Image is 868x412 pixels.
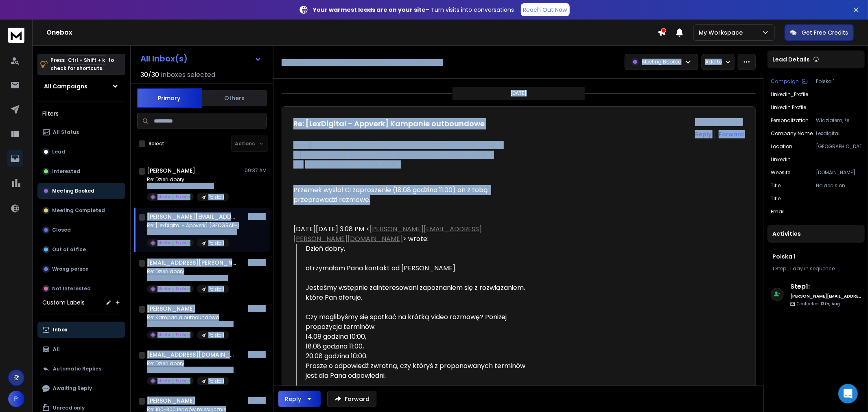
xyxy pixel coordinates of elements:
[147,397,195,405] h1: [PERSON_NAME]
[37,241,125,258] button: Out of office
[771,156,791,163] p: linkedin
[313,6,426,14] strong: Your warmest leads are on your site
[838,384,858,403] div: Open Intercom Messenger
[772,55,810,64] p: Lead Details
[767,225,865,243] div: Activities
[790,282,861,291] h6: Step 1 :
[816,117,861,124] p: Widziałem, że pomogliście firmie Nomtek wdrożyć ISO 27001, co pozwoliło im uzyskać certyfikat zar...
[293,141,744,149] p: from: [PERSON_NAME] <[PERSON_NAME][EMAIL_ADDRESS][DOMAIN_NAME]>
[8,391,24,407] button: P
[147,321,234,327] p: Super, mam, dzięki bardzo [image:
[147,176,229,183] p: Re: Dzień dobry
[147,314,234,321] p: Re: Kampania outboundowa
[147,275,229,281] p: Przemek wysłał ci zaproszenie on
[293,224,531,244] div: [DATE][DATE] 3:08 PM < > wrote:
[771,143,792,150] p: location
[52,168,80,175] p: Interested
[248,397,267,404] p: [DATE]
[695,130,711,138] button: Reply
[719,130,744,138] div: Forward
[285,395,301,403] div: Reply
[46,28,658,37] h1: Onebox
[248,259,267,266] p: 14 Aug
[705,59,722,65] p: Add to
[37,108,125,119] h3: Filters
[771,182,784,189] p: Title_
[816,169,861,176] p: [DOMAIN_NAME][URL]
[53,129,79,136] p: All Status
[37,183,125,199] button: Meeting Booked
[53,327,67,333] p: Inbox
[52,207,105,214] p: Meeting Completed
[37,281,125,297] button: Not Interested
[42,298,85,307] h3: Custom Labels
[278,391,321,407] button: Reply
[820,301,840,307] span: 13th, Aug
[147,167,195,175] h1: [PERSON_NAME]
[511,90,527,96] p: [DATE]
[306,244,531,254] div: Dzień dobry,
[699,28,746,37] p: My Workspace
[695,118,744,126] p: [DATE] : 10:12 am
[147,268,229,275] p: Re: Dzień dobry
[293,151,744,159] p: to: <[PERSON_NAME][EMAIL_ADDRESS][PERSON_NAME][DOMAIN_NAME]>
[771,104,806,111] p: Linkedin Profile
[797,301,840,307] p: Contacted
[208,378,224,384] p: Polska 1
[140,70,159,80] span: 30 / 30
[37,78,125,94] button: All Campaigns
[37,361,125,377] button: Automatic Replies
[157,286,190,292] p: Meeting Booked
[327,391,376,407] button: Forward
[157,194,190,200] p: Meeting Booked
[37,144,125,160] button: Lead
[50,56,114,72] p: Press to check for shortcuts.
[306,361,531,381] div: Proszę o odpowiedź zwrotną, czy któryś z proponowanych terminów jest dla Pana odpowiedni.
[37,261,125,277] button: Wrong person
[293,118,485,129] h1: Re: [LexDigital - Appverk] Kampanie outboundowe
[306,283,531,302] div: Jesteśmy wstępnie zainteresowani zapoznaniem się z rozwiązaniem, które Pan oferuje.
[313,6,514,14] p: – Turn visits into conversations
[140,55,188,63] h1: All Inbox(s)
[248,213,267,220] p: 14 Aug
[52,285,91,292] p: Not Interested
[147,360,234,367] p: Re: Dzień dobry
[53,405,85,411] p: Unread only
[248,305,267,312] p: [DATE]
[306,351,531,361] li: 20.08 godzina 10:00.
[282,59,442,66] p: [PERSON_NAME][EMAIL_ADDRESS][PERSON_NAME][DOMAIN_NAME]
[37,163,125,180] button: Interested
[67,55,106,65] span: Ctrl + Shift + k
[816,78,861,85] p: Polska 1
[147,367,234,373] p: Przemek z naszego zespołu umówił
[161,70,215,80] h3: Inboxes selected
[790,265,835,272] span: 1 day in sequence
[771,78,808,85] button: Campaign
[305,160,399,169] p: [EMAIL_ADDRESS][DOMAIN_NAME]
[157,378,190,384] p: Meeting Booked
[147,305,195,313] h1: [PERSON_NAME]
[306,312,531,332] div: Czy moglibyśmy się spotkać na krótką video rozmowę? Poniżej propozycja terminów:
[772,265,786,272] span: 1 Step
[772,252,860,261] h1: Polska 1
[53,366,101,372] p: Automatic Replies
[208,240,224,246] p: Polska 1
[785,24,854,41] button: Get Free Credits
[772,265,860,272] div: |
[306,342,531,351] li: 18.08 godzina 11:00,
[208,194,224,200] p: Polska 1
[523,6,567,14] p: Reach Out Now
[37,322,125,338] button: Inbox
[245,167,267,174] p: 09:37 AM
[208,332,224,338] p: Polska 1
[208,286,224,292] p: Polska 1
[37,380,125,397] button: Awaiting Reply
[147,183,229,189] p: Dobrze, to poniedzialek o 12,
[771,195,781,202] p: title
[771,130,813,137] p: Company Name
[790,293,861,299] h6: [PERSON_NAME][EMAIL_ADDRESS][DOMAIN_NAME]
[771,169,790,176] p: website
